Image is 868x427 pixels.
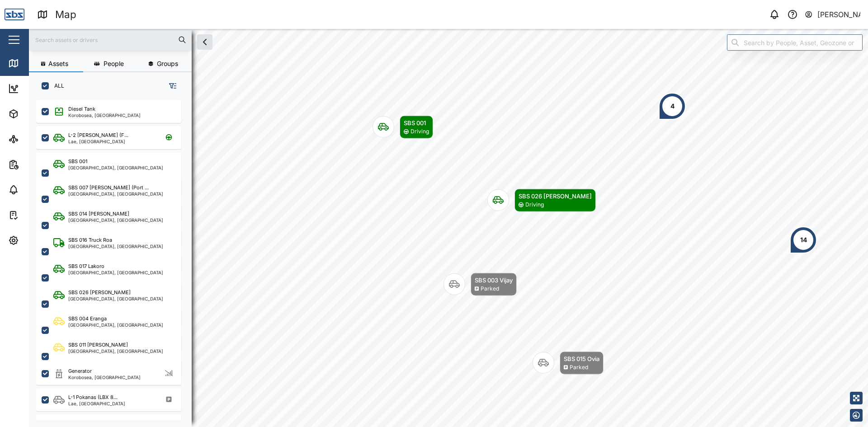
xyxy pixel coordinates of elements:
[24,84,64,94] div: Dashboard
[34,33,186,47] input: Search assets or drivers
[68,341,128,349] div: SBS 011 [PERSON_NAME]
[564,354,599,363] div: SBS 015 Ovia
[68,131,128,139] div: L-2 [PERSON_NAME] (F...
[487,189,596,212] div: Map marker
[404,118,429,127] div: SBS 001
[670,101,675,111] div: 4
[68,244,163,249] div: [GEOGRAPHIC_DATA], [GEOGRAPHIC_DATA]
[68,165,163,170] div: [GEOGRAPHIC_DATA], [GEOGRAPHIC_DATA]
[157,61,178,67] span: Groups
[49,82,64,89] label: ALL
[5,5,24,24] img: Main Logo
[410,127,429,136] div: Driving
[24,210,48,220] div: Tasks
[373,116,433,139] div: Map marker
[68,236,112,244] div: SBS 016 Truck Roa
[24,109,52,119] div: Assets
[104,61,124,67] span: People
[68,139,128,144] div: Lae, [GEOGRAPHIC_DATA]
[817,9,861,20] div: [PERSON_NAME]
[55,7,76,23] div: Map
[68,349,163,353] div: [GEOGRAPHIC_DATA], [GEOGRAPHIC_DATA]
[24,235,56,245] div: Settings
[570,363,588,372] div: Parked
[29,29,868,427] canvas: Map
[68,218,163,222] div: [GEOGRAPHIC_DATA], [GEOGRAPHIC_DATA]
[68,367,92,375] div: Generator
[68,289,131,296] div: SBS 026 [PERSON_NAME]
[24,134,45,144] div: Sites
[68,375,141,380] div: Korobosea, [GEOGRAPHIC_DATA]
[68,192,163,196] div: [GEOGRAPHIC_DATA], [GEOGRAPHIC_DATA]
[790,226,817,253] div: Map marker
[24,160,54,169] div: Reports
[800,235,807,245] div: 14
[24,58,44,68] div: Map
[443,273,517,296] div: Map marker
[68,263,104,270] div: SBS 017 Lakoro
[24,185,52,195] div: Alarms
[68,105,95,113] div: Diesel Tank
[68,401,125,406] div: Lae, [GEOGRAPHIC_DATA]
[68,210,129,218] div: SBS 014 [PERSON_NAME]
[68,394,118,401] div: L-1 Pokanas (LBX 8...
[36,97,191,420] div: grid
[533,352,604,375] div: Map marker
[68,184,149,192] div: SBS 007 [PERSON_NAME] (Port ...
[68,113,141,117] div: Korobosea, [GEOGRAPHIC_DATA]
[68,270,163,275] div: [GEOGRAPHIC_DATA], [GEOGRAPHIC_DATA]
[68,323,163,327] div: [GEOGRAPHIC_DATA], [GEOGRAPHIC_DATA]
[68,158,87,165] div: SBS 001
[727,34,863,51] input: Search by People, Asset, Geozone or Place
[659,93,686,120] div: Map marker
[68,296,163,301] div: [GEOGRAPHIC_DATA], [GEOGRAPHIC_DATA]
[68,315,107,323] div: SBS 004 Eranga
[519,192,592,201] div: SBS 026 [PERSON_NAME]
[525,201,544,209] div: Driving
[48,61,68,67] span: Assets
[475,276,513,285] div: SBS 003 Vijay
[481,285,499,293] div: Parked
[804,8,861,21] button: [PERSON_NAME]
